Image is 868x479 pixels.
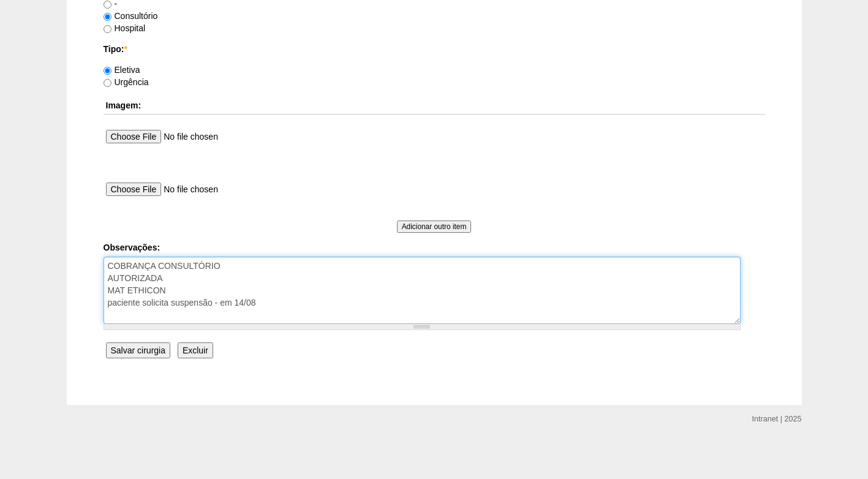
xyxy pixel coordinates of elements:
[104,13,111,21] input: Consultório
[106,342,170,358] input: Salvar cirurgia
[104,23,146,33] label: Hospital
[104,67,111,75] input: Eletiva
[104,65,140,75] label: Eletiva
[104,97,765,115] th: Imagem:
[752,413,802,425] div: Intranet | 2025
[104,25,111,33] input: Hospital
[104,77,149,87] label: Urgência
[104,43,765,55] label: Tipo:
[178,342,213,358] input: Excluir
[124,44,127,54] span: Este campo é obrigatório.
[104,11,158,21] label: Consultório
[104,79,111,87] input: Urgência
[104,1,111,9] input: -
[397,221,472,233] input: Adicionar outro item
[104,257,741,324] textarea: COBRANÇA CONSULTÓRIO AUTORIZADA MAT ETHICON
[104,241,765,254] label: Observações:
